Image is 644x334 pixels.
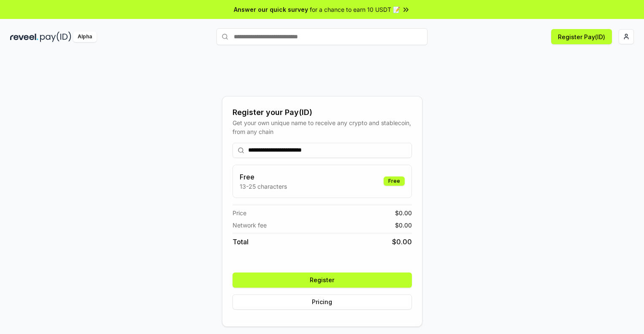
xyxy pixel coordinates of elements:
[240,172,287,182] h3: Free
[551,29,612,44] button: Register Pay(ID)
[234,5,308,14] span: Answer our quick survey
[392,237,412,247] span: $ 0.00
[310,5,400,14] span: for a chance to earn 10 USDT 📝
[240,182,287,191] p: 13-25 characters
[233,107,412,118] div: Register your Pay(ID)
[384,176,405,186] div: Free
[233,208,246,217] span: Price
[233,294,412,310] button: Pricing
[40,32,71,42] img: pay_id
[233,221,267,230] span: Network fee
[233,237,249,247] span: Total
[395,208,412,217] span: $ 0.00
[10,32,38,42] img: reveel_dark
[395,221,412,230] span: $ 0.00
[233,273,412,288] button: Register
[73,32,97,42] div: Alpha
[233,118,412,136] div: Get your own unique name to receive any crypto and stablecoin, from any chain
